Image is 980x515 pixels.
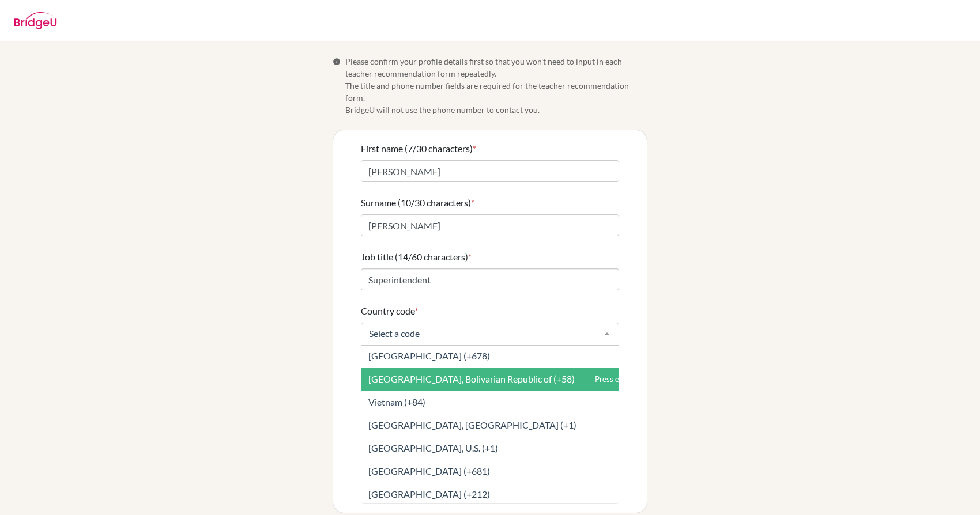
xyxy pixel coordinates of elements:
[361,268,619,290] input: Enter your job title
[361,160,619,182] input: Enter your first name
[368,419,576,430] span: [GEOGRAPHIC_DATA], [GEOGRAPHIC_DATA] (+1)
[368,465,490,476] span: [GEOGRAPHIC_DATA] (+681)
[368,350,490,361] span: [GEOGRAPHIC_DATA] (+678)
[368,396,425,407] span: Vietnam (+84)
[368,373,575,384] span: [GEOGRAPHIC_DATA], Bolivarian Republic of (+58)
[361,142,476,156] label: First name (7/30 characters)
[345,55,647,116] span: Please confirm your profile details first so that you won’t need to input in each teacher recomme...
[368,442,498,453] span: [GEOGRAPHIC_DATA], U.S. (+1)
[14,12,57,29] img: BridgeU logo
[361,214,619,236] input: Enter your surname
[366,328,595,339] input: Select a code
[361,250,472,264] label: Job title (14/60 characters)
[368,489,490,499] span: [GEOGRAPHIC_DATA] (+212)
[361,196,474,210] label: Surname (10/30 characters)
[333,58,341,66] span: Info
[361,304,418,318] label: Country code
